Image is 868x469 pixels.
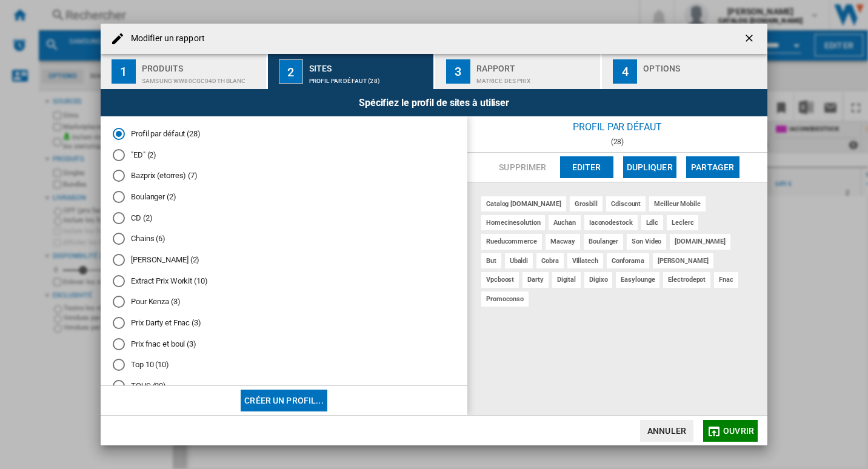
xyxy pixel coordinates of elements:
md-radio-button: Prix fnac et boul (3) [113,338,455,350]
span: Ouvrir [723,426,754,436]
md-radio-button: TOUS (29) [113,381,455,392]
div: digixo [584,272,612,287]
div: catalog [DOMAIN_NAME] [481,196,566,211]
button: Ouvrir [703,420,758,442]
div: Options [643,59,763,72]
button: Créer un profil... [241,390,327,411]
div: 4 [613,59,637,84]
div: Profil par défaut [467,116,767,138]
md-radio-button: Chains (6) [113,233,455,245]
div: vpcboost [481,272,519,287]
div: (28) [467,138,767,146]
div: but [481,253,501,268]
button: getI18NText('BUTTONS.CLOSE_DIALOG') [738,27,763,51]
div: Produits [142,59,261,72]
div: conforama [607,253,649,268]
div: rueducommerce [481,234,542,249]
div: villatech [567,253,603,268]
div: iaconodestock [584,215,638,230]
div: cobra [536,253,564,268]
div: [PERSON_NAME] [653,253,713,268]
md-radio-button: CHI Darty (2) [113,254,455,266]
div: leclerc [667,215,698,230]
div: electrodepot [663,272,710,287]
div: Profil par défaut (28) [309,72,429,84]
button: 2 Sites Profil par défaut (28) [268,54,435,89]
md-radio-button: Profil par défaut (28) [113,128,455,140]
button: 1 Produits SAMSUNG WW80CGC04DTH BLANC [101,54,267,89]
div: homecinesolution [481,215,545,230]
button: 3 Rapport Matrice des prix [435,54,602,89]
button: Annuler [640,420,693,442]
div: SAMSUNG WW80CGC04DTH BLANC [142,72,261,84]
div: ldlc [641,215,664,230]
div: darty [522,272,549,287]
div: cdiscount [606,196,646,211]
div: Sites [309,59,429,72]
button: 4 Options [602,54,767,89]
ng-md-icon: getI18NText('BUTTONS.CLOSE_DIALOG') [743,32,758,47]
div: macway [546,234,580,249]
div: son video [627,234,666,249]
div: boulanger [584,234,623,249]
div: grosbill [570,196,603,211]
div: auchan [549,215,580,230]
div: 2 [279,59,303,84]
div: Rapport [476,59,596,72]
md-radio-button: Pour Kenza (3) [113,296,455,308]
md-radio-button: CD (2) [113,212,455,224]
div: Matrice des prix [476,72,596,84]
md-radio-button: Top 10 (10) [113,359,455,371]
div: Spécifiez le profil de sites à utiliser [101,89,767,116]
div: 1 [112,59,136,84]
md-radio-button: "ED" (2) [113,149,455,161]
md-radio-button: Extract Prix Workit (10) [113,275,455,287]
md-radio-button: Prix Darty et Fnac (3) [113,318,455,329]
div: promoconso [481,291,529,307]
div: digital [552,272,581,287]
md-radio-button: Bazprix (etorres) (7) [113,170,455,182]
div: easylounge [616,272,659,287]
h4: Modifier un rapport [125,33,205,45]
div: meilleur mobile [649,196,706,211]
button: Dupliquer [623,156,676,178]
div: 3 [446,59,470,84]
md-radio-button: Boulanger (2) [113,191,455,203]
div: ubaldi [505,253,533,268]
button: Supprimer [495,156,550,178]
div: [DOMAIN_NAME] [670,234,730,249]
button: Editer [560,156,613,178]
div: fnac [714,272,738,287]
button: Partager [686,156,739,178]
